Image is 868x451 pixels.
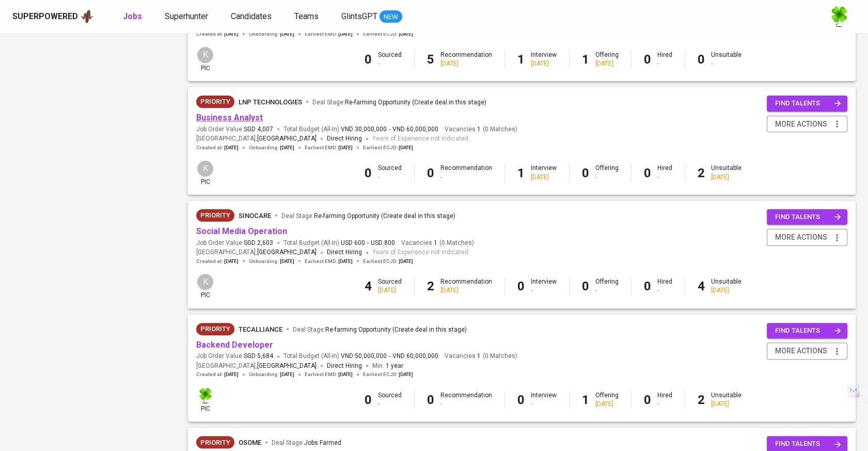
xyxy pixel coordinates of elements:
[12,11,78,23] div: Superpowered
[657,277,672,295] div: Hired
[294,11,319,21] span: Teams
[378,277,402,295] div: Sourced
[517,393,525,407] b: 0
[197,387,213,403] img: f9493b8c-82b8-4f41-8722-f5d69bb1b761.jpg
[657,286,672,295] div: -
[224,30,239,38] span: [DATE]
[440,164,492,181] div: Recommendation
[165,10,210,23] a: Superhunter
[698,393,705,407] b: 2
[476,125,481,134] span: 1
[531,164,557,181] div: Interview
[196,46,214,73] div: pic
[304,439,341,446] span: Jobs Farmed
[365,52,372,67] b: 0
[711,51,741,68] div: Unsuitable
[196,323,234,335] div: New Job received from Demand Team
[224,144,239,151] span: [DATE]
[196,438,234,448] span: Priority
[294,10,321,23] a: Teams
[595,173,619,182] div: -
[249,30,294,38] span: Onboarding :
[389,125,390,134] span: -
[196,226,287,236] a: Social Media Operation
[440,277,492,295] div: Recommendation
[531,51,557,68] div: Interview
[257,134,317,144] span: [GEOGRAPHIC_DATA]
[272,439,341,446] span: Deal Stage :
[314,212,455,220] span: Re-farming Opportunity (Create deal in this stage)
[196,361,317,371] span: [GEOGRAPHIC_DATA] ,
[345,99,486,106] span: Re-farming Opportunity (Create deal in this stage)
[711,164,741,181] div: Unsuitable
[196,96,234,108] div: New Job received from Demand Team
[432,239,437,247] span: 1
[196,258,239,265] span: Created at :
[372,134,470,144] span: Years of Experience not indicated.
[305,258,353,265] span: Earliest EMD :
[365,166,372,180] b: 0
[327,362,362,369] span: Direct Hiring
[644,279,651,293] b: 0
[399,30,413,38] span: [DATE]
[440,391,492,409] div: Recommendation
[399,144,413,151] span: [DATE]
[249,371,294,378] span: Onboarding :
[244,352,273,361] span: SGD 5,684
[239,325,282,333] span: TecAlliance
[644,393,651,407] b: 0
[367,239,369,247] span: -
[371,239,395,247] span: USD 800
[401,239,474,247] span: Vacancies ( 0 Matches )
[378,286,402,295] div: [DATE]
[392,352,438,361] span: VND 60,000,000
[427,166,434,180] b: 0
[378,391,402,409] div: Sourced
[244,239,273,247] span: SGD 2,603
[775,438,841,450] span: find talents
[440,173,492,182] div: -
[711,173,741,182] div: [DATE]
[767,229,847,246] button: more actions
[378,59,402,68] div: -
[239,98,302,106] span: LNP Technologies
[196,371,239,378] span: Created at :
[123,10,144,23] a: Jobs
[363,258,413,265] span: Earliest ECJD :
[775,211,841,223] span: find talents
[582,52,589,67] b: 1
[196,273,214,291] div: K
[244,125,273,134] span: SGD 4,007
[657,164,672,181] div: Hired
[196,239,273,247] span: Job Order Value
[657,391,672,409] div: Hired
[711,59,741,68] div: -
[657,59,672,68] div: -
[341,11,377,21] span: GlintsGPT
[517,279,525,293] b: 0
[341,125,387,134] span: VND 30,000,000
[531,173,557,182] div: [DATE]
[711,400,741,409] div: [DATE]
[196,134,317,144] span: [GEOGRAPHIC_DATA] ,
[476,352,481,361] span: 1
[257,247,317,258] span: [GEOGRAPHIC_DATA]
[196,247,317,258] span: [GEOGRAPHIC_DATA] ,
[767,343,847,360] button: more actions
[427,279,434,293] b: 2
[595,286,619,295] div: -
[12,9,94,24] a: Superpoweredapp logo
[312,99,486,106] span: Deal Stage :
[711,391,741,409] div: Unsuitable
[365,279,372,293] b: 4
[380,12,402,22] span: NEW
[440,51,492,68] div: Recommendation
[440,286,492,295] div: [DATE]
[338,30,353,38] span: [DATE]
[239,439,261,446] span: Osome
[123,11,142,21] b: Jobs
[283,352,438,361] span: Total Budget (All-In)
[363,30,413,38] span: Earliest ECJD :
[440,59,492,68] div: [DATE]
[196,125,273,134] span: Job Order Value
